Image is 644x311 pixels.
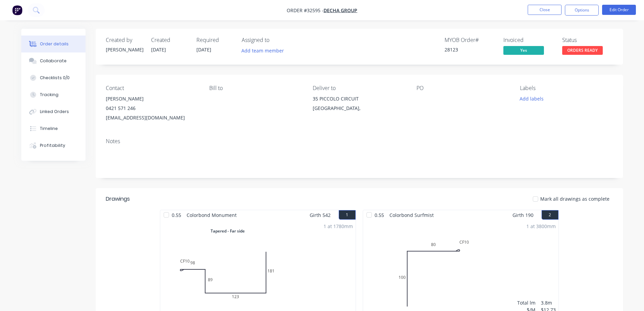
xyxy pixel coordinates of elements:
[526,223,556,230] div: 1 at 3800mm
[106,104,198,113] div: 0421 571 246
[40,109,69,115] div: Linked Orders
[324,223,353,230] div: 1 at 1780mm
[416,85,509,91] div: PO
[184,210,239,220] span: Colorbond Monument
[565,5,599,16] button: Options
[512,210,533,220] span: Girth 190
[541,299,556,306] div: 3.8m
[106,46,143,53] div: [PERSON_NAME]
[21,120,86,137] button: Timeline
[313,104,405,113] div: [GEOGRAPHIC_DATA],
[40,75,70,81] div: Checklists 0/0
[196,46,211,53] span: [DATE]
[287,7,324,14] span: Order #32595 -
[242,46,288,55] button: Add team member
[313,94,405,116] div: 35 PICCOLO CIRCUIT[GEOGRAPHIC_DATA],
[313,94,405,104] div: 35 PICCOLO CIRCUIT
[106,113,198,123] div: [EMAIL_ADDRESS][DOMAIN_NAME]
[21,36,86,52] button: Order details
[520,85,613,91] div: Labels
[562,46,603,54] span: ORDERS READY
[106,195,130,203] div: Drawings
[310,210,331,220] span: Girth 542
[151,46,166,53] span: [DATE]
[21,137,86,154] button: Profitability
[151,37,188,43] div: Created
[517,299,535,306] div: Total lm
[516,94,547,103] button: Add labels
[21,86,86,103] button: Tracking
[21,103,86,120] button: Linked Orders
[528,5,562,15] button: Close
[503,37,554,43] div: Invoiced
[12,5,22,15] img: Factory
[372,210,387,220] span: 0.55
[324,7,357,14] a: DECHA GROUP
[40,92,58,98] div: Tracking
[503,46,544,54] span: Yes
[106,94,198,123] div: [PERSON_NAME]0421 571 246[EMAIL_ADDRESS][DOMAIN_NAME]
[40,142,65,149] div: Profitability
[313,85,405,91] div: Deliver to
[21,69,86,86] button: Checklists 0/0
[169,210,184,220] span: 0.55
[445,46,495,53] div: 28123
[238,46,287,55] button: Add team member
[562,46,603,56] button: ORDERS READY
[445,37,495,43] div: MYOB Order #
[562,37,613,43] div: Status
[209,85,302,91] div: Bill to
[242,37,309,43] div: Assigned to
[540,195,610,202] span: Mark all drawings as complete
[106,94,198,104] div: [PERSON_NAME]
[602,5,636,15] button: Edit Order
[106,138,613,145] div: Notes
[339,210,356,220] button: 1
[106,85,198,91] div: Contact
[40,41,69,47] div: Order details
[387,210,436,220] span: Colorbond Surfmist
[40,58,67,64] div: Collaborate
[21,52,86,69] button: Collaborate
[40,126,58,132] div: Timeline
[542,210,558,220] button: 2
[196,37,234,43] div: Required
[106,37,143,43] div: Created by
